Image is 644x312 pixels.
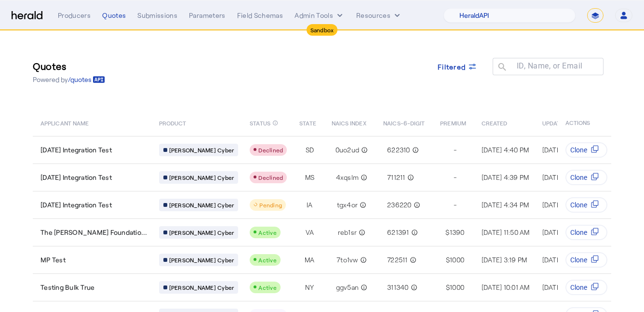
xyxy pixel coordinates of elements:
span: MA [305,255,315,265]
span: [DATE] Integration Test [40,173,112,182]
span: [DATE] 4:34 PM [482,201,529,209]
span: [DATE] 11:50 AM [482,228,530,236]
span: Active [258,229,277,236]
th: ACTIONS [558,109,612,136]
span: [PERSON_NAME] Cyber [169,256,234,264]
button: Clone [565,170,607,185]
a: /quotes [68,75,105,84]
span: [PERSON_NAME] Cyber [169,174,234,181]
span: Declined [258,147,283,153]
button: Clone [565,197,607,213]
span: 7to1vw [336,255,358,265]
button: internal dropdown menu [295,11,345,20]
button: Clone [565,252,607,268]
span: ggv5an [336,283,359,292]
div: Field Schemas [237,11,283,20]
button: Clone [565,225,607,240]
img: Herald Logo [12,11,42,20]
span: IA [307,200,313,210]
span: [DATE] Integration Test [40,145,112,155]
span: [DATE] 3:19 PM [482,256,527,264]
span: 0uo2ud [335,145,360,155]
div: Quotes [102,11,126,20]
span: [PERSON_NAME] Cyber [169,201,234,209]
span: reb1sr [338,228,357,237]
span: [PERSON_NAME] Cyber [169,146,234,154]
button: Resources dropdown menu [356,11,402,20]
span: [DATE] 4:40 PM [542,146,590,154]
span: - [454,145,456,155]
mat-icon: info_outline [359,173,367,182]
span: [DATE] 4:39 PM [542,173,590,181]
span: Testing Bulk True [40,283,94,292]
mat-icon: info_outline [412,200,420,210]
mat-icon: info_outline [409,283,417,292]
span: [PERSON_NAME] Cyber [169,284,234,291]
span: Declined [258,174,283,181]
span: $ [446,283,450,292]
span: Clone [570,173,587,182]
span: 711211 [387,173,405,182]
mat-icon: search [493,62,509,74]
span: Clone [570,200,587,210]
span: [DATE] 10:01 AM [482,283,530,291]
mat-label: ID, Name, or Email [517,61,583,70]
span: Clone [570,255,587,265]
span: [DATE] Integration Test [40,200,112,210]
div: Sandbox [307,24,338,36]
button: Clone [565,142,607,158]
span: Clone [570,145,587,155]
span: NAICS INDEX [332,118,366,127]
span: [DATE] 11:51 AM [542,228,589,236]
span: PRODUCT [159,118,187,127]
span: - [454,200,456,210]
span: UPDATED [542,118,568,127]
div: Parameters [189,11,226,20]
div: Producers [58,11,91,20]
span: [DATE] 4:39 PM [482,173,529,181]
span: SD [306,145,314,155]
span: NY [305,283,314,292]
span: 236220 [387,200,412,210]
span: 722511 [387,255,408,265]
span: PREMIUM [440,118,466,127]
span: MP Test [40,255,66,265]
span: 621391 [387,228,409,237]
mat-icon: info_outline [359,283,367,292]
span: STATE [299,118,316,127]
span: [DATE] 4:40 PM [482,146,529,154]
span: tgx4or [337,200,358,210]
mat-icon: info_outline [358,200,366,210]
span: MS [305,173,315,182]
span: [DATE] 10:06 AM [542,283,592,291]
span: CREATED [482,118,508,127]
span: $ [446,255,450,265]
span: Filtered [438,62,466,72]
span: $ [445,228,449,237]
span: [PERSON_NAME] Cyber [169,229,234,236]
mat-icon: info_outline [405,173,414,182]
button: Filtered [430,58,485,75]
h3: Quotes [33,59,105,73]
span: Clone [570,283,587,292]
span: [DATE] 3:27 PM [542,256,589,264]
span: Active [258,257,277,263]
span: 1000 [450,283,464,292]
div: Submissions [137,11,177,20]
mat-icon: info_outline [408,255,416,265]
span: NAICS-6-DIGIT [383,118,425,127]
span: Active [258,284,277,291]
span: 1000 [450,255,464,265]
span: Clone [570,228,587,237]
mat-icon: info_outline [359,145,368,155]
mat-icon: info_outline [409,228,418,237]
span: 622310 [387,145,410,155]
span: - [454,173,456,182]
p: Powered by [33,75,105,84]
span: 4xqslm [336,173,359,182]
span: APPLICANT NAME [40,118,89,127]
span: VA [306,228,314,237]
span: 1390 [450,228,465,237]
mat-icon: info_outline [357,228,365,237]
mat-icon: info_outline [272,118,278,128]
